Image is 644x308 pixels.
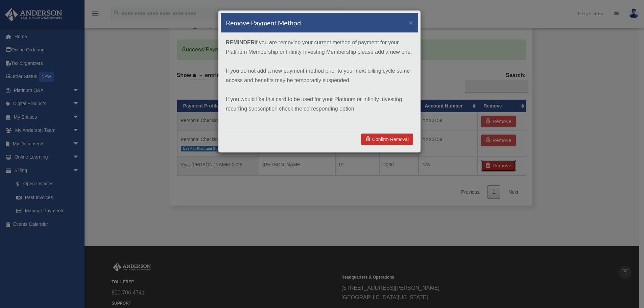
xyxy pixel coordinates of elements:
button: × [409,19,413,26]
p: If you do not add a new payment method prior to your next billing cycle some access and benefits ... [226,66,413,85]
strong: REMINDER [226,40,255,45]
h4: Remove Payment Method [226,18,301,27]
a: Confirm Removal [361,134,413,145]
div: if you are removing your current method of payment for your Platinum Membership or Infinity Inves... [221,33,418,128]
p: If you would like this card to be used for your Platinum or Infinity Investing recurring subscrip... [226,95,413,114]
